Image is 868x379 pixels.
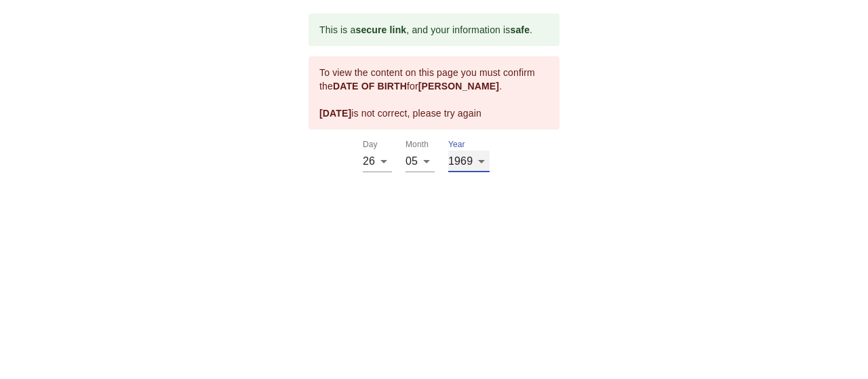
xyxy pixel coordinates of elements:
[355,24,406,35] b: secure link
[363,141,378,149] label: Day
[406,141,429,149] label: Month
[510,24,530,35] b: safe
[319,108,351,119] b: [DATE]
[418,81,499,92] b: [PERSON_NAME]
[333,81,407,92] b: DATE OF BIRTH
[448,141,465,149] label: Year
[319,18,532,42] div: This is a , and your information is .
[319,60,549,125] div: To view the content on this page you must confirm the for . is not correct, please try again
